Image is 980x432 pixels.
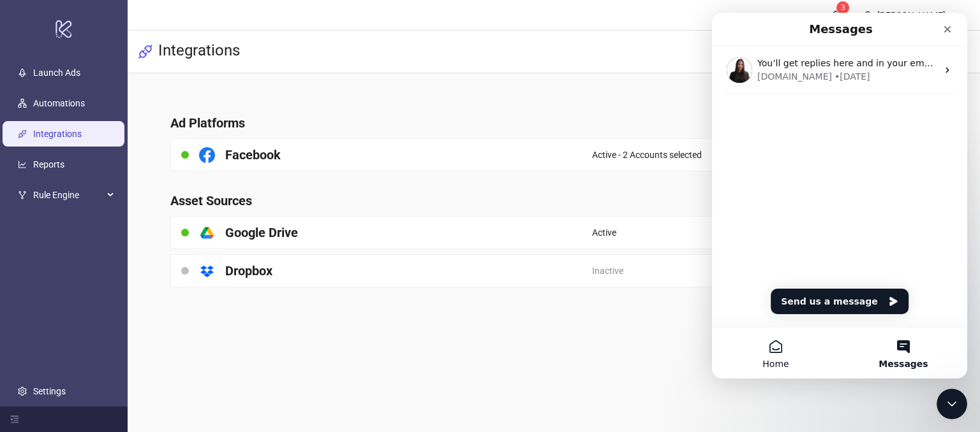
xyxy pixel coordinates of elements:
span: Messages [167,347,216,356]
div: [DOMAIN_NAME] [45,57,120,71]
a: Google DriveActiveright [170,216,937,249]
a: Automations [33,99,85,109]
a: DropboxInactiveright [170,254,937,287]
span: fork [18,191,27,200]
span: Home [50,347,77,356]
span: You’ll get replies here and in your email: ✉️ [PERSON_NAME][EMAIL_ADDRESS][DOMAIN_NAME] Our usual... [45,45,646,55]
a: Integrations [33,129,82,140]
iframe: Intercom live chat [712,13,967,378]
h3: Integrations [158,41,240,62]
span: menu-fold [10,415,19,424]
span: Rule Engine [33,183,103,208]
button: Send us a message [59,276,197,301]
span: Inactive [592,264,623,278]
a: Reports [33,160,64,170]
span: api [138,44,153,59]
a: FacebookActive - 2 Accounts selectedright [170,138,937,171]
span: user [863,11,872,20]
span: down [951,11,960,20]
a: Launch Ads [33,68,80,78]
h4: Facebook [225,146,281,164]
a: Settings [33,386,66,396]
button: Messages [128,315,255,366]
span: 3 [841,3,845,12]
sup: 3 [836,1,849,14]
div: [PERSON_NAME] [872,8,951,22]
iframe: Intercom live chat [937,389,967,419]
span: bell [831,10,840,19]
h4: Dropbox [225,262,272,280]
h4: Google Drive [225,224,298,241]
h4: Asset Sources [170,192,937,210]
div: • [DATE] [122,57,158,71]
h4: Ad Platforms [170,114,937,132]
span: Active - 2 Accounts selected [592,148,702,162]
span: Active [592,226,616,240]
